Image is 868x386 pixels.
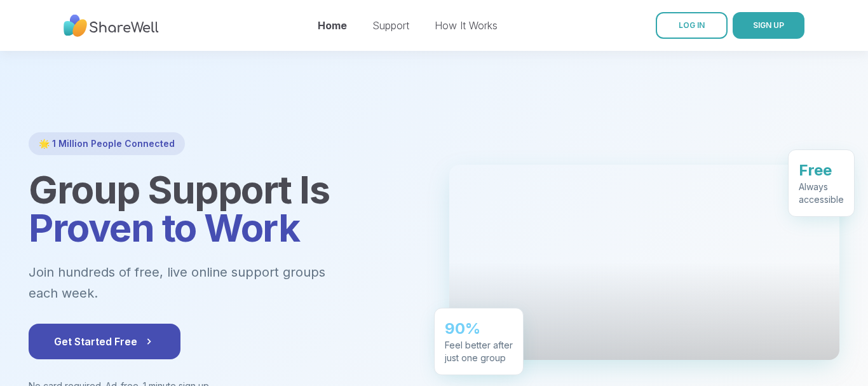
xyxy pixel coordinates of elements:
span: SIGN UP [753,20,784,30]
button: Get Started Free [29,324,180,359]
div: Free [799,160,844,181]
span: Get Started Free [54,334,155,349]
div: Feel better after just one group [445,339,513,364]
a: How It Works [435,19,498,32]
a: LOG IN [656,12,728,39]
p: Join hundreds of free, live online support groups each week. [29,262,395,303]
div: Always accessible [799,181,844,206]
span: LOG IN [679,20,705,30]
div: 90% [445,319,513,339]
a: Support [372,19,409,32]
button: SIGN UP [733,12,804,39]
span: Proven to Work [29,205,299,251]
h1: Group Support Is [29,170,419,247]
img: ShareWell Nav Logo [64,8,159,43]
a: Home [318,19,347,32]
div: 🌟 1 Million People Connected [29,132,185,155]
